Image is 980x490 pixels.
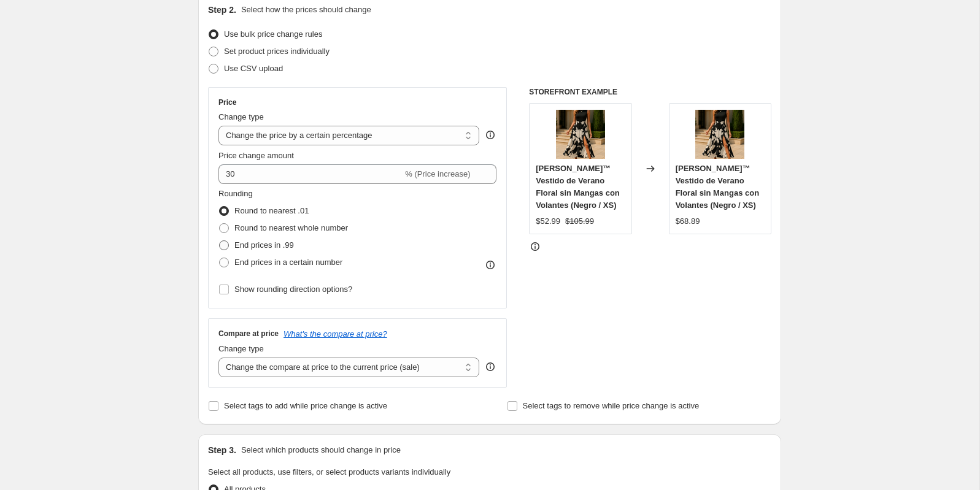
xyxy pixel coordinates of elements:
img: ChatGPT_Image_Apr_14_2025_01_12_37_PM_80x.png [556,110,605,159]
div: help [484,361,496,373]
span: Show rounding direction options? [234,285,352,294]
div: help [484,129,496,141]
strike: $105.99 [565,215,594,228]
span: [PERSON_NAME]™ Vestido de Verano Floral sin Mangas con Volantes (Negro / XS) [676,164,760,210]
p: Select which products should change in price [241,444,401,456]
h3: Price [218,98,236,107]
div: $52.99 [536,215,560,228]
span: End prices in .99 [234,240,294,250]
span: End prices in a certain number [234,258,342,267]
button: What's the compare at price? [284,329,387,339]
span: Use CSV upload [224,64,283,73]
span: Select tags to add while price change is active [224,401,387,410]
span: Set product prices individually [224,47,330,56]
h2: Step 3. [208,444,236,456]
span: Price change amount [218,151,294,160]
h3: Compare at price [218,329,279,339]
span: Round to nearest whole number [234,223,348,232]
span: Select tags to remove while price change is active [523,401,700,410]
span: Change type [218,344,264,353]
p: Select how the prices should change [241,4,371,16]
div: $68.89 [676,215,700,228]
h2: Step 2. [208,4,236,16]
img: ChatGPT_Image_Apr_14_2025_01_12_37_PM_80x.png [695,110,744,159]
span: Rounding [218,189,253,198]
input: -15 [218,164,403,184]
span: Select all products, use filters, or select products variants individually [208,467,450,477]
h6: STOREFRONT EXAMPLE [529,87,771,97]
span: Round to nearest .01 [234,206,309,215]
span: % (Price increase) [405,169,470,178]
span: [PERSON_NAME]™ Vestido de Verano Floral sin Mangas con Volantes (Negro / XS) [536,164,620,210]
span: Change type [218,112,264,121]
span: Use bulk price change rules [224,29,322,39]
